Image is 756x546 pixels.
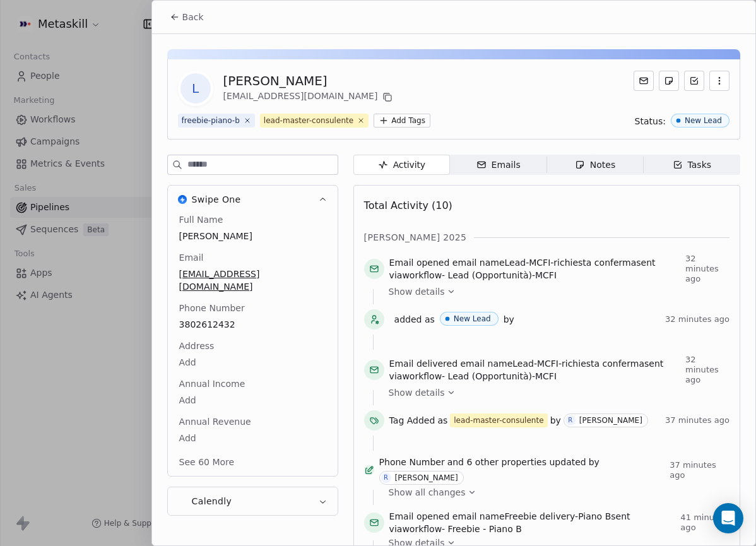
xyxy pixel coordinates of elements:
[394,313,435,326] span: added as
[178,497,187,506] img: Calendly
[389,486,466,499] span: Show all changes
[505,258,637,268] span: Lead-MCFI-richiesta conferma
[389,258,450,268] span: Email opened
[575,158,615,172] div: Notes
[680,513,729,533] span: 41 minutes ago
[665,314,729,324] span: 32 minutes ago
[182,115,240,126] div: freebie-piano-b
[179,394,326,407] span: Add
[179,356,326,369] span: Add
[448,371,557,381] span: Lead (Opportunità)-MCFI
[180,73,211,104] span: L
[685,116,722,125] div: New Lead
[379,456,445,468] span: Phone Number
[264,115,353,126] div: lead-master-consulente
[364,199,452,211] span: Total Activity (10)
[579,416,642,425] div: [PERSON_NAME]
[454,314,491,323] div: New Lead
[177,213,226,226] span: Full Name
[389,359,458,369] span: Email delivered
[223,90,396,105] div: [EMAIL_ADDRESS][DOMAIN_NAME]
[685,254,729,284] span: 32 minutes ago
[568,415,572,425] div: R
[504,313,514,326] span: by
[192,193,241,206] span: Swipe One
[177,377,248,390] span: Annual Income
[670,460,729,480] span: 37 minutes ago
[505,511,611,521] span: Freebie delivery-Piano B
[384,473,388,483] div: R
[192,495,232,507] span: Calendly
[172,451,242,473] button: See 60 More
[168,487,338,515] button: CalendlyCalendly
[713,503,743,533] div: Open Intercom Messenger
[665,415,729,425] span: 37 minutes ago
[454,415,543,426] div: lead-master-consulente
[448,524,522,534] span: Freebie - Piano B
[389,486,721,499] a: Show all changes
[389,386,721,399] a: Show details
[364,231,467,244] span: [PERSON_NAME] 2025
[589,456,599,468] span: by
[389,510,676,535] span: email name sent via workflow -
[389,285,721,298] a: Show details
[177,302,247,314] span: Phone Number
[448,270,557,280] span: Lead (Opportunità)-MCFI
[437,414,447,427] span: as
[389,511,450,521] span: Email opened
[389,386,445,399] span: Show details
[374,114,430,128] button: Add Tags
[177,415,254,428] span: Annual Revenue
[389,357,680,383] span: email name sent via workflow -
[162,6,211,28] button: Back
[389,414,435,427] span: Tag Added
[550,414,561,427] span: by
[168,213,338,476] div: Swipe OneSwipe One
[389,256,680,282] span: email name sent via workflow -
[179,230,326,242] span: [PERSON_NAME]
[223,72,396,90] div: [PERSON_NAME]
[179,268,326,293] span: [EMAIL_ADDRESS][DOMAIN_NAME]
[673,158,712,172] div: Tasks
[177,340,217,352] span: Address
[447,456,586,468] span: and 6 other properties updated
[179,318,326,331] span: 3802612432
[635,115,666,128] span: Status:
[178,195,187,204] img: Swipe One
[168,186,338,213] button: Swipe OneSwipe One
[179,432,326,444] span: Add
[182,11,204,23] span: Back
[389,285,445,298] span: Show details
[512,359,644,369] span: Lead-MCFI-richiesta conferma
[685,355,729,385] span: 32 minutes ago
[395,473,458,482] div: [PERSON_NAME]
[177,251,206,264] span: Email
[476,158,521,172] div: Emails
